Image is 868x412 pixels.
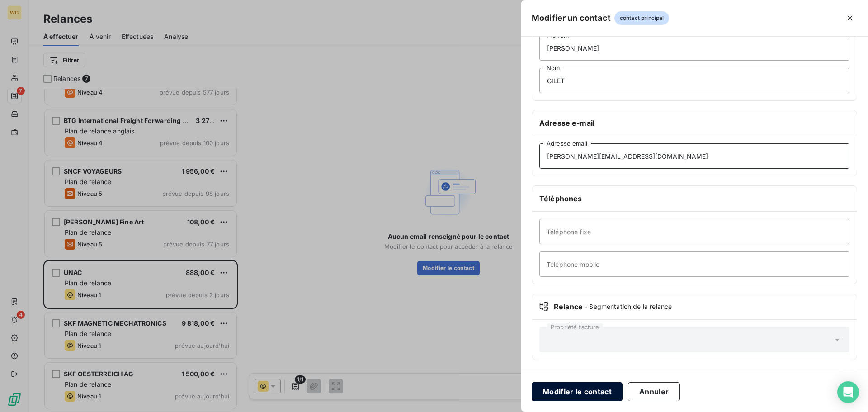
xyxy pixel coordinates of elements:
input: placeholder [539,35,849,61]
h6: Téléphones [539,193,849,204]
input: placeholder [539,219,849,244]
div: Relance [539,301,849,312]
input: placeholder [539,251,849,277]
span: contact principal [614,11,670,25]
h6: Adresse e-mail [539,118,849,128]
input: placeholder [539,68,849,93]
input: placeholder [539,143,849,169]
h5: Modifier un contact [532,12,611,24]
div: Open Intercom Messenger [837,381,859,403]
button: Modifier le contact [532,382,623,401]
button: Annuler [628,382,680,401]
span: - Segmentation de la relance [585,302,672,311]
